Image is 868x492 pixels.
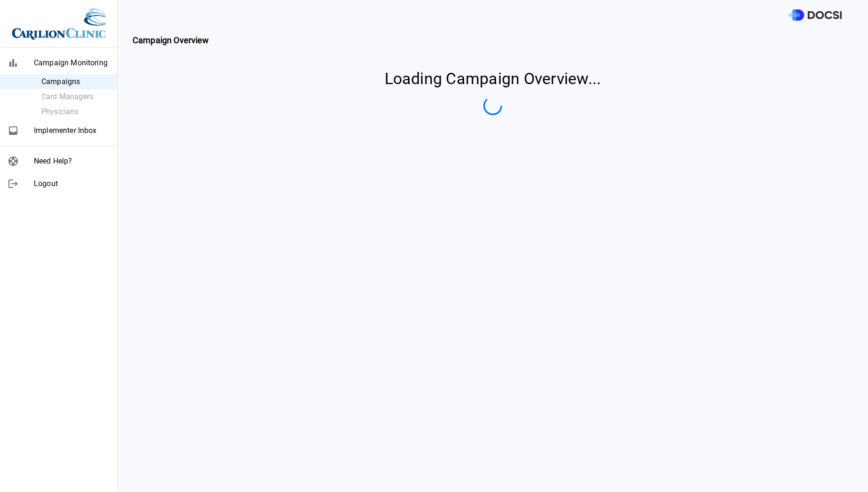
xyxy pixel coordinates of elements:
span: Campaign Monitoring [34,57,110,69]
img: DOCSI Logo [789,9,842,21]
span: Campaigns [41,76,110,87]
strong: Campaign Overview [133,35,209,45]
span: Need Help? [34,156,110,167]
img: Site Logo [12,8,106,40]
span: Implementer Inbox [34,125,110,136]
span: Logout [34,178,110,189]
h4: Loading Campaign Overview... [385,69,601,89]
